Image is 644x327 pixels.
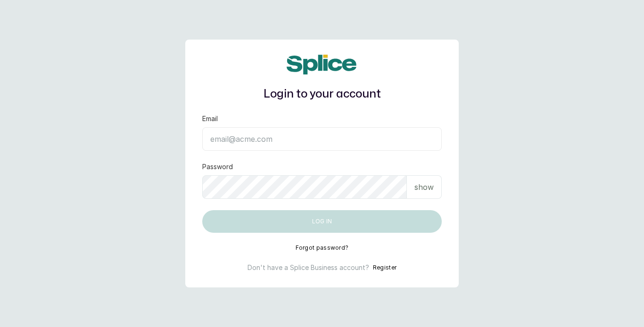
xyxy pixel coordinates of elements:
[202,86,442,103] h1: Login to your account
[202,127,442,151] input: email@acme.com
[202,210,442,233] button: Log in
[202,114,218,123] label: Email
[414,181,434,193] p: show
[248,263,369,272] p: Don't have a Splice Business account?
[296,244,349,252] button: Forgot password?
[202,162,233,172] label: Password
[373,263,396,272] button: Register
